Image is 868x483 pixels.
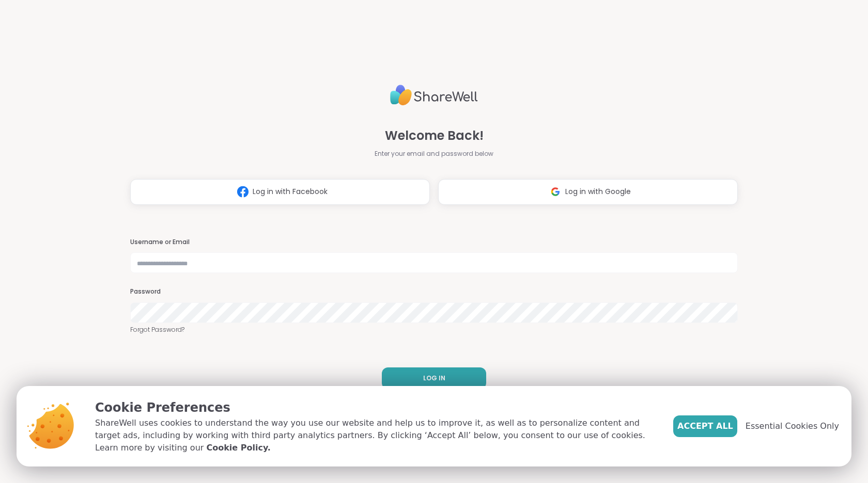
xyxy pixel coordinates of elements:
button: Accept All [673,415,737,437]
span: Enter your email and password below [375,149,493,158]
h3: Password [130,287,738,296]
h3: Username or Email [130,238,738,247]
a: Forgot Password? [130,325,738,334]
span: Log in with Facebook [253,186,328,197]
p: ShareWell uses cookies to understand the way you use our website and help us to improve it, as we... [95,417,657,454]
p: Cookie Preferences [95,398,657,417]
button: Log in with Google [438,179,738,205]
a: Cookie Policy. [206,442,270,454]
span: LOG IN [423,374,445,383]
img: ShareWell Logomark [233,182,253,201]
span: Essential Cookies Only [746,420,839,432]
img: ShareWell Logomark [546,182,565,201]
img: ShareWell Logo [390,81,478,110]
span: Log in with Google [565,186,631,197]
button: Log in with Facebook [130,179,430,205]
button: LOG IN [382,367,486,389]
span: Welcome Back! [385,126,484,145]
span: Accept All [677,420,733,432]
